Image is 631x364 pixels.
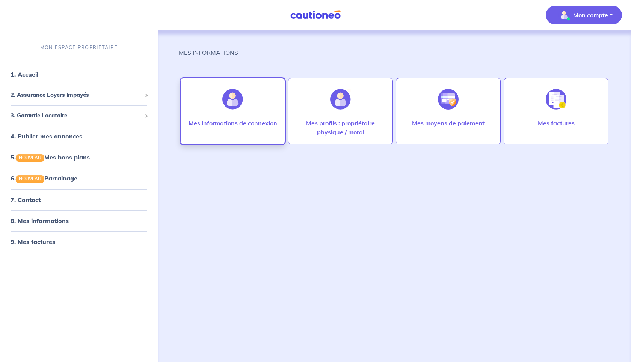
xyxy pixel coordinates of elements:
[11,174,77,182] a: 6.NOUVEAUParrainage
[11,132,82,140] a: 4. Publier mes annonces
[189,119,277,128] p: Mes informations de connexion
[40,44,118,51] p: MON ESPACE PROPRIÉTAIRE
[438,89,459,110] img: illu_credit_card_no_anim.svg
[11,153,90,161] a: 5.NOUVEAUMes bons plans
[296,119,385,137] p: Mes profils : propriétaire physique / moral
[546,89,566,110] img: illu_invoice.svg
[3,150,155,165] div: 5.NOUVEAUMes bons plans
[11,238,55,245] a: 9. Mes factures
[11,71,38,78] a: 1. Accueil
[3,192,155,207] div: 7. Contact
[11,111,142,120] span: 3. Garantie Locataire
[3,213,155,228] div: 8. Mes informations
[330,89,351,110] img: illu_account_add.svg
[3,129,155,144] div: 4. Publier mes annonces
[546,6,622,24] button: illu_account_valid_menu.svgMon compte
[179,48,238,57] p: MES INFORMATIONS
[3,171,155,186] div: 6.NOUVEAUParrainage
[11,196,41,203] a: 7. Contact
[573,11,608,20] p: Mon compte
[222,89,243,110] img: illu_account.svg
[287,10,344,20] img: Cautioneo
[538,119,575,128] p: Mes factures
[11,217,69,224] a: 8. Mes informations
[412,119,485,128] p: Mes moyens de paiement
[3,88,155,102] div: 2. Assurance Loyers Impayés
[3,108,155,123] div: 3. Garantie Locataire
[11,91,142,99] span: 2. Assurance Loyers Impayés
[3,67,155,82] div: 1. Accueil
[558,9,570,21] img: illu_account_valid_menu.svg
[3,234,155,249] div: 9. Mes factures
